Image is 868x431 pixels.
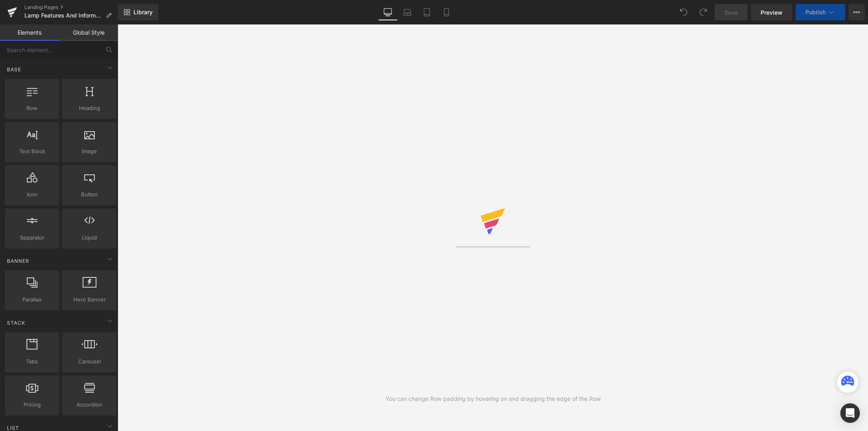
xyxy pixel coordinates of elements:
[7,147,57,156] span: Text Block
[840,403,860,423] div: Open Intercom Messenger
[65,147,114,156] span: Image
[724,8,738,17] span: Save
[761,8,783,17] span: Preview
[796,4,845,20] button: Publish
[65,295,114,304] span: Hero Banner
[65,104,114,112] span: Heading
[7,357,57,366] span: Tabs
[398,4,417,20] a: Laptop
[118,4,158,20] a: New Library
[65,400,114,409] span: Accordion
[385,394,601,403] div: You can change Row padding by hovering on and dragging the edge of the Row
[437,4,456,20] a: Mobile
[59,24,118,41] a: Global Style
[676,4,692,20] button: Undo
[848,4,865,20] button: More
[65,233,114,242] span: Liquid
[378,4,398,20] a: Desktop
[24,4,118,11] a: Landing Pages
[6,257,30,265] span: Banner
[6,319,26,327] span: Stack
[7,190,57,199] span: Icon
[417,4,437,20] a: Tablet
[133,9,153,16] span: Library
[7,233,57,242] span: Separator
[65,190,114,199] span: Button
[65,357,114,366] span: Carousel
[805,9,826,15] span: Publish
[7,104,57,112] span: Row
[7,295,57,304] span: Parallax
[695,4,711,20] button: Redo
[7,400,57,409] span: Pricing
[6,66,22,73] span: Base
[751,4,792,20] a: Preview
[24,12,103,19] span: Lamp Features And Information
